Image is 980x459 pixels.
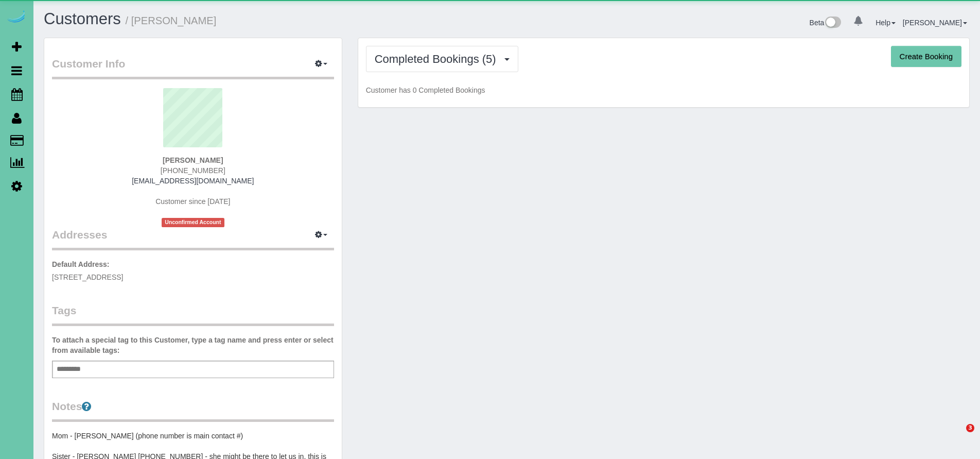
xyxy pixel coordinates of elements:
[132,177,254,185] a: [EMAIL_ADDRESS][DOMAIN_NAME]
[52,273,123,281] span: [STREET_ADDRESS]
[810,19,842,27] a: Beta
[52,303,334,326] legend: Tags
[161,166,225,175] span: [PHONE_NUMBER]
[6,10,27,25] img: Automaid Logo
[52,399,334,422] legend: Notes
[52,259,110,269] label: Default Address:
[903,19,967,27] a: [PERSON_NAME]
[375,53,501,65] span: Completed Bookings (5)
[966,424,974,432] span: 3
[163,156,223,164] strong: [PERSON_NAME]
[52,56,334,79] legend: Customer Info
[162,218,224,227] span: Unconfirmed Account
[126,15,217,26] small: / [PERSON_NAME]
[824,16,841,30] img: New interface
[44,10,121,28] a: Customers
[366,85,961,95] p: Customer has 0 Completed Bookings
[891,46,961,67] button: Create Booking
[52,335,334,355] label: To attach a special tag to this Customer, type a tag name and press enter or select from availabl...
[155,197,230,206] span: Customer since [DATE]
[945,424,970,449] iframe: Intercom live chat
[876,19,896,27] a: Help
[366,46,518,72] button: Completed Bookings (5)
